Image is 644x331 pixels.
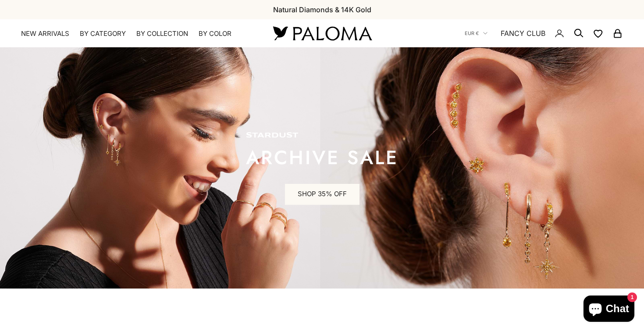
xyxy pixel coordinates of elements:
nav: Primary navigation [21,29,252,38]
summary: By Category [80,29,126,38]
p: Natural Diamonds & 14K Gold [273,4,371,15]
a: FANCY CLUB [501,28,545,39]
p: ARCHIVE SALE [246,149,398,166]
button: EUR € [465,29,487,37]
nav: Secondary navigation [465,19,623,47]
p: STARDUST [246,131,398,140]
a: SHOP 35% OFF [285,184,359,205]
summary: By Collection [136,29,188,38]
summary: By Color [199,29,231,38]
span: EUR € [465,29,479,37]
inbox-online-store-chat: Shopify online store chat [581,296,637,324]
a: NEW ARRIVALS [21,29,69,38]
